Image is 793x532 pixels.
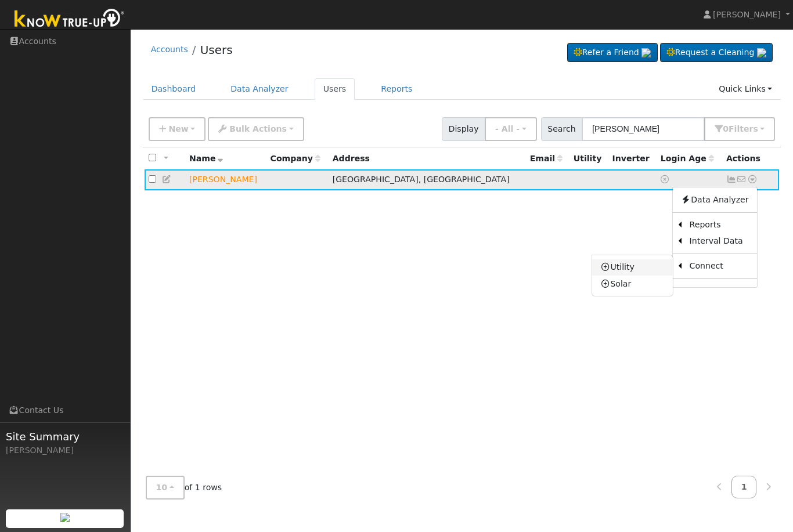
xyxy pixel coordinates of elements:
input: Search [582,117,705,141]
span: Bulk Actions [229,124,287,133]
img: retrieve [757,48,766,57]
a: Reports [372,78,421,100]
a: Connect [682,258,757,274]
span: Site Summary [6,429,124,444]
a: Solar [592,276,673,292]
i: No email address [737,175,747,183]
a: Edit User [162,175,172,184]
button: Bulk Actions [208,117,304,141]
div: Address [333,153,522,165]
a: Users [200,43,233,57]
a: No login access [661,175,671,184]
button: New [149,117,206,141]
span: 10 [156,483,168,492]
span: Name [189,154,224,163]
td: [GEOGRAPHIC_DATA], [GEOGRAPHIC_DATA] [329,169,526,191]
a: Data Analyzer [673,191,757,208]
span: Search [541,117,582,141]
a: Accounts [151,45,188,54]
span: Display [442,117,485,141]
span: Filter [729,124,758,133]
div: Actions [726,153,775,165]
button: 10 [146,476,185,500]
img: retrieve [60,513,70,522]
button: 0Filters [704,117,775,141]
span: s [753,124,758,133]
span: Days since last login [661,154,714,163]
a: Dashboard [143,78,205,100]
a: Users [315,78,355,100]
a: Quick Links [710,78,781,100]
button: - All - [485,117,537,141]
span: Email [530,154,563,163]
a: Other actions [747,173,758,186]
span: New [168,124,188,133]
a: Refer a Friend [567,43,658,63]
div: Inverter [612,153,653,165]
a: Interval Data [682,233,757,249]
a: Not connected [726,175,737,184]
div: Utility [574,153,604,165]
span: Company name [271,154,320,163]
img: retrieve [641,48,651,57]
img: Know True-Up [9,6,131,32]
div: [PERSON_NAME] [6,444,124,457]
span: of 1 rows [146,476,222,500]
a: Data Analyzer [222,78,297,100]
a: Reports [682,217,757,233]
span: [PERSON_NAME] [713,10,781,19]
a: 1 [731,476,757,498]
a: Request a Cleaning [660,43,773,63]
td: Lead [185,169,266,191]
a: Utility [592,259,673,276]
